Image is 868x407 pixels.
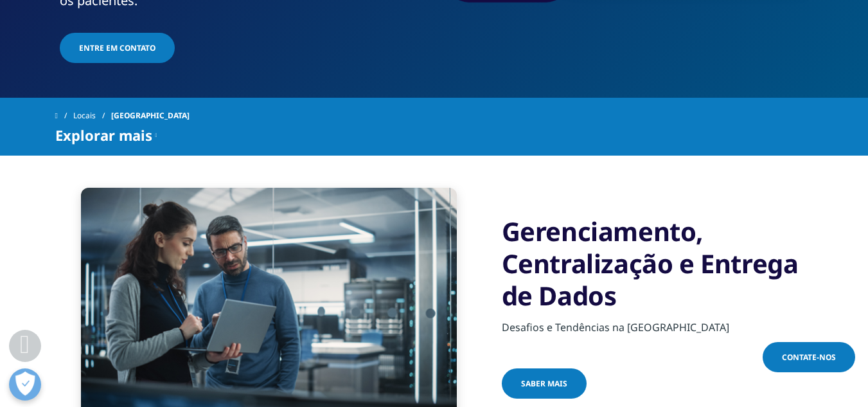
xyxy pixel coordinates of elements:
[9,368,41,401] button: Abrir preferências
[60,33,175,63] a: Entre em contato
[502,213,799,313] font: Gerenciamento, Centralização e Entrega de Dados
[502,320,729,334] font: Desafios e Tendências na [GEOGRAPHIC_DATA]
[782,352,836,363] font: Contate-nos
[55,125,152,145] font: Explorar mais
[73,104,111,127] a: Locais
[73,110,96,121] font: Locais
[521,378,567,389] font: saber mais
[79,42,155,53] span: Entre em contato
[111,110,190,121] font: [GEOGRAPHIC_DATA]
[763,342,855,372] a: Contate-nos
[502,368,587,399] a: saber mais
